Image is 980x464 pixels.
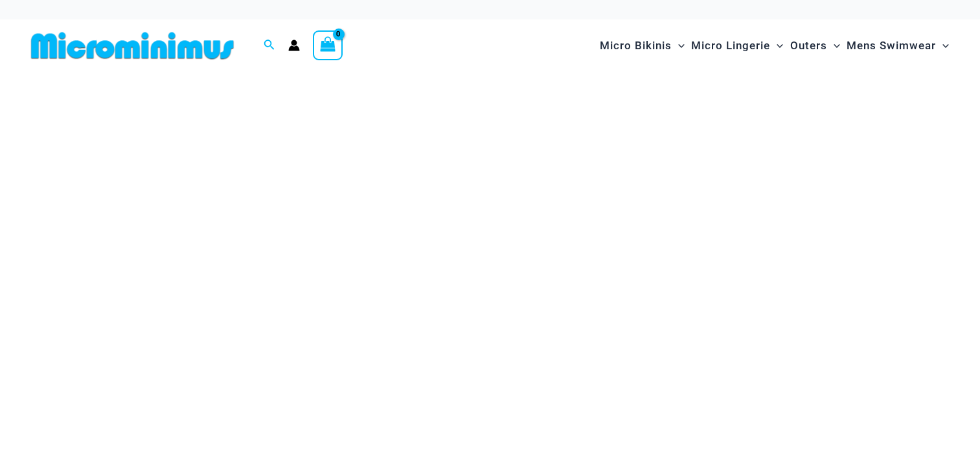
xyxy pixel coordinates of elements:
[843,26,952,65] a: Mens SwimwearMenu ToggleMenu Toggle
[264,38,275,54] a: Search icon link
[847,29,936,62] span: Mens Swimwear
[595,24,954,67] nav: Site Navigation
[827,29,840,62] span: Menu Toggle
[691,29,770,62] span: Micro Lingerie
[790,29,827,62] span: Outers
[597,26,688,65] a: Micro BikinisMenu ToggleMenu Toggle
[288,40,300,51] a: Account icon link
[313,30,343,60] a: View Shopping Cart, empty
[936,29,949,62] span: Menu Toggle
[770,29,783,62] span: Menu Toggle
[787,26,843,65] a: OutersMenu ToggleMenu Toggle
[672,29,685,62] span: Menu Toggle
[600,29,672,62] span: Micro Bikinis
[26,31,239,60] img: MM SHOP LOGO FLAT
[688,26,786,65] a: Micro LingerieMenu ToggleMenu Toggle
